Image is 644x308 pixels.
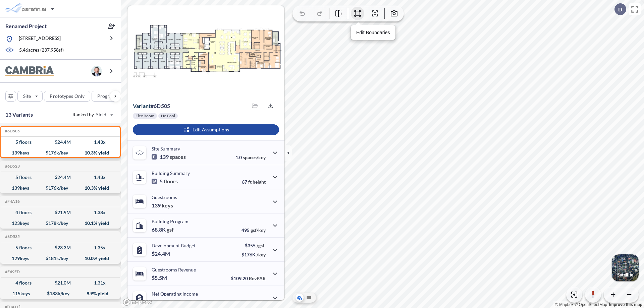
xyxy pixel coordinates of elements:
p: D [618,6,622,12]
span: spaces [170,153,186,160]
a: OpenStreetMap [575,302,607,307]
a: Improve this map [609,302,642,307]
h5: Click to copy the code [4,269,20,274]
h5: Click to copy the code [4,234,20,239]
p: 45.0% [237,300,266,305]
span: keys [162,202,173,209]
span: /key [257,252,266,257]
span: Variant [133,103,151,109]
button: Site [17,91,43,102]
p: 5 [152,178,178,185]
p: [STREET_ADDRESS] [19,35,61,43]
img: Switcher Image [612,254,639,281]
button: Edit Assumptions [133,124,279,135]
p: $2.5M [152,299,168,305]
button: Prototypes Only [44,91,90,102]
p: 5.46 acres ( 237,958 sf) [19,47,64,54]
p: Edit Assumptions [193,126,229,133]
h5: Click to copy the code [4,129,20,133]
p: 13 Variants [5,111,33,119]
p: Guestrooms Revenue [152,267,196,272]
p: Satellite [617,272,633,278]
button: Switcher ImageSatellite [612,254,639,281]
img: user logo [91,66,102,76]
a: Mapbox [555,302,574,307]
img: BrandImage [5,66,54,76]
p: 68.8K [152,226,174,233]
span: gsf/key [251,227,266,233]
span: floors [164,178,178,185]
span: ft [248,179,252,185]
p: Renamed Project [5,22,47,30]
p: Net Operating Income [152,291,198,297]
p: Site [23,93,31,100]
p: # 6d505 [133,103,170,109]
p: Guestrooms [152,194,177,200]
span: margin [251,300,266,305]
p: 1.0 [235,155,266,160]
span: Yield [96,111,107,118]
button: Site Plan [305,294,313,302]
p: 139 [152,202,173,209]
p: $109.20 [231,275,266,281]
button: Ranked by Yield [67,109,117,120]
p: No Pool [161,113,175,119]
span: gsf [167,226,174,233]
p: Building Summary [152,170,190,176]
h5: Click to copy the code [4,164,20,169]
p: $24.4M [152,250,171,257]
p: $176K [241,252,266,257]
span: spaces/key [243,155,266,160]
p: Building Program [152,219,189,224]
span: RevPAR [249,275,266,281]
p: Flex Room [136,113,154,119]
button: Aerial View [296,294,304,302]
p: $355 [241,243,266,248]
h5: Click to copy the code [4,199,20,204]
p: Edit Boundaries [356,29,390,36]
p: Site Summary [152,146,180,151]
button: Program [92,91,128,102]
p: $5.5M [152,274,168,281]
p: 139 [152,153,186,160]
p: 495 [241,227,266,233]
span: /gsf [257,243,264,248]
p: 67 [242,179,266,185]
p: Development Budget [152,243,196,248]
a: Mapbox homepage [123,298,152,306]
p: Prototypes Only [50,93,85,100]
span: height [253,179,266,185]
p: Program [97,93,116,100]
